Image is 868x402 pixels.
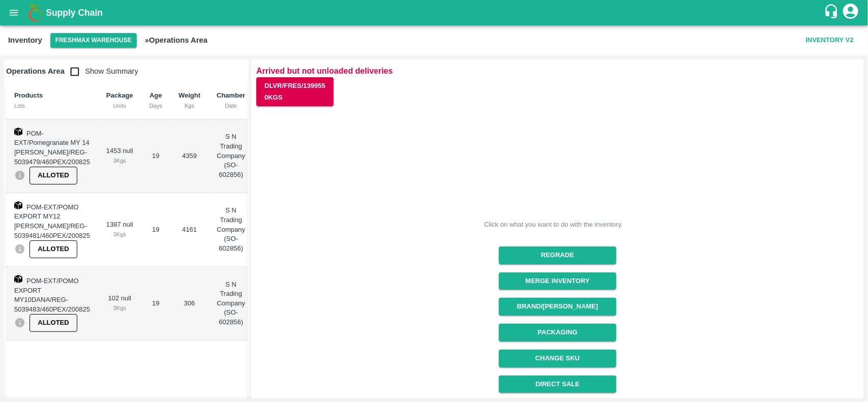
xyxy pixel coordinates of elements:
[499,324,616,342] button: Packaging
[842,2,860,23] div: account of current user
[149,101,162,110] div: Days
[256,77,334,107] button: DLVR/FRES/1399550Kgs
[65,67,138,75] span: Show Summary
[802,32,858,49] button: Inventory V2
[46,8,103,18] b: Supply Chain
[14,277,90,313] span: POM-EXT/POMO EXPORT MY10DANA/REG-5039483/460PEX/200825
[14,91,43,99] b: Products
[499,376,616,393] button: Direct Sale
[499,246,616,264] button: Regrade
[499,272,616,290] button: Merge Inventory
[8,36,42,44] b: Inventory
[14,128,22,136] img: box
[14,275,22,283] img: box
[106,146,133,165] div: 1453 null
[106,220,133,239] div: 1387 null
[256,65,859,77] p: Arrived but not unloaded deliveries
[14,201,22,209] img: box
[484,220,623,230] div: Click on what you want to do with the inventory.
[106,91,133,99] b: Package
[141,193,170,267] td: 19
[106,294,133,313] div: 102 null
[149,91,162,99] b: Age
[499,350,616,367] button: Change SKU
[141,267,170,341] td: 19
[178,101,200,110] div: Kgs
[106,101,133,110] div: Units
[141,119,170,193] td: 19
[217,132,245,179] p: S N Trading Company (SO-602856)
[217,280,245,327] p: S N Trading Company (SO-602856)
[2,1,25,24] button: open drawer
[217,101,245,110] div: Date
[182,226,197,233] span: 4161
[182,152,197,160] span: 4359
[14,203,90,239] span: POM-EXT/POMO EXPORT MY12 [PERSON_NAME]/REG-5039481/460PEX/200825
[25,3,46,23] img: logo
[14,130,90,166] span: POM-EXT/Pomegranate MY 14 [PERSON_NAME]/REG-5039479/460PEX/200825
[184,299,195,307] span: 306
[106,303,133,313] div: 3 Kgs
[106,230,133,239] div: 3 Kgs
[106,156,133,165] div: 3 Kgs
[217,206,245,253] p: S N Trading Company (SO-602856)
[50,33,137,48] button: Select DC
[499,298,616,316] button: Brand/[PERSON_NAME]
[145,36,207,44] b: » Operations Area
[46,6,824,20] a: Supply Chain
[824,4,842,22] div: customer-support
[217,91,245,99] b: Chamber
[6,67,65,75] b: Operations Area
[14,101,90,110] div: Lots
[178,91,200,99] b: Weight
